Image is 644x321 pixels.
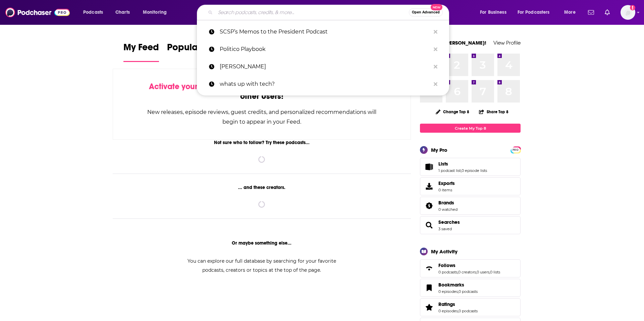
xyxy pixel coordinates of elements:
[220,75,430,93] p: whats up with tech?
[179,257,344,275] div: You can explore our full database by searching for your favorite podcasts, creators or topics at ...
[477,270,489,274] a: 0 users
[438,200,454,206] span: Brands
[559,7,584,18] button: open menu
[438,301,455,307] span: Ratings
[422,201,436,210] a: Brands
[458,309,459,313] span: ,
[493,40,521,46] a: View Profile
[621,5,635,20] span: Logged in as danikarchmer
[438,180,455,186] span: Exports
[621,5,635,20] button: Show profile menu
[438,270,458,274] a: 0 podcasts
[83,8,103,17] span: Podcasts
[113,140,411,145] div: Not sure who to follow? Try these podcasts...
[630,5,635,10] svg: Add a profile image
[420,124,521,133] a: Create My Top 8
[420,259,521,277] span: Follows
[512,147,520,152] a: PRO
[422,220,436,230] a: Searches
[438,200,458,206] a: Brands
[512,147,520,152] span: PRO
[197,41,449,58] a: Politico Playbook
[5,6,70,19] img: Podchaser - Follow, Share and Rate Podcasts
[197,58,449,75] a: [PERSON_NAME]
[431,248,458,255] div: My Activity
[149,81,218,91] span: Activate your Feed
[431,147,447,153] div: My Pro
[422,283,436,293] a: Bookmarks
[420,216,521,234] span: Searches
[489,270,490,274] span: ,
[420,279,521,297] span: Bookmarks
[621,5,635,20] img: User Profile
[420,298,521,316] span: Ratings
[459,289,478,294] a: 0 podcasts
[123,42,159,62] a: My Feed
[438,262,500,268] a: Follows
[420,177,521,195] a: Exports
[113,185,411,190] div: ... and these creators.
[220,23,430,41] p: SCSP’s Memos to the President Podcast
[138,7,175,18] button: open menu
[420,40,486,46] a: Welcome [PERSON_NAME]!
[431,4,443,10] span: New
[480,8,506,17] span: For Business
[420,158,521,176] span: Lists
[167,42,224,62] a: Popular Feed
[420,197,521,215] span: Brands
[476,270,477,274] span: ,
[462,168,487,173] a: 0 episode lists
[458,289,459,294] span: ,
[422,264,436,273] a: Follows
[438,219,460,225] a: Searches
[438,282,464,288] span: Bookmarks
[438,309,458,313] a: 0 episodes
[564,8,576,17] span: More
[203,5,455,20] div: Search podcasts, credits, & more...
[220,58,430,75] p: evan kirstel
[167,42,224,57] span: Popular Feed
[422,182,436,191] span: Exports
[438,161,448,167] span: Lists
[123,42,159,57] span: My Feed
[143,8,167,17] span: Monitoring
[438,301,478,307] a: Ratings
[461,168,462,173] span: ,
[409,8,443,16] button: Open AdvancedNew
[438,289,458,294] a: 0 episodes
[475,7,515,18] button: open menu
[438,227,452,231] a: 3 saved
[215,7,409,18] input: Search podcasts, credits, & more...
[518,8,550,17] span: For Podcasters
[438,262,455,268] span: Follows
[412,11,440,14] span: Open Advanced
[432,108,473,116] button: Change Top 8
[197,75,449,93] a: whats up with tech?
[422,303,436,312] a: Ratings
[438,168,461,173] a: 1 podcast list
[115,8,130,17] span: Charts
[438,161,487,167] a: Lists
[459,309,478,313] a: 0 podcasts
[113,240,411,246] div: Or maybe something else...
[438,282,478,288] a: Bookmarks
[438,207,458,212] a: 0 watched
[147,107,377,127] div: New releases, episode reviews, guest credits, and personalized recommendations will begin to appe...
[197,23,449,41] a: SCSP’s Memos to the President Podcast
[458,270,458,274] span: ,
[479,105,509,118] button: Share Top 8
[78,7,112,18] button: open menu
[513,7,559,18] button: open menu
[422,162,436,172] a: Lists
[111,7,134,18] a: Charts
[438,188,455,192] span: 0 items
[602,7,612,18] a: Show notifications dropdown
[490,270,500,274] a: 0 lists
[220,41,430,58] p: Politico Playbook
[458,270,476,274] a: 0 creators
[585,7,597,18] a: Show notifications dropdown
[147,82,377,101] div: by following Podcasts, Creators, Lists, and other Users!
